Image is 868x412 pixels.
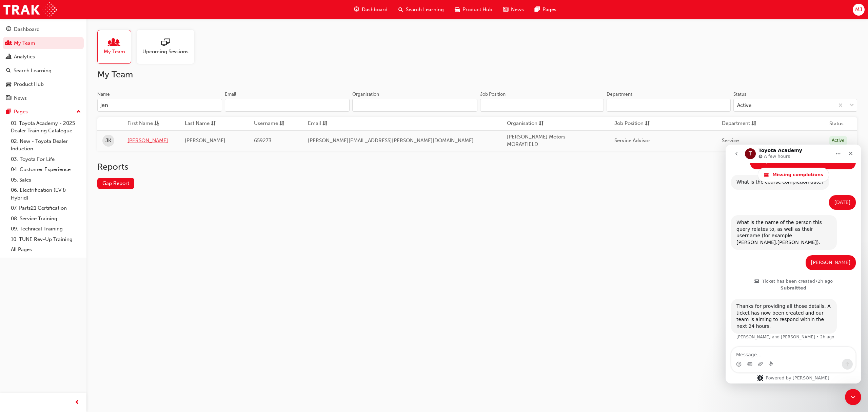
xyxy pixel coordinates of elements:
th: Status [829,120,844,128]
span: sessionType_ONLINE_URL-icon [161,38,170,48]
div: Dashboard [14,25,40,33]
iframe: Intercom live chat [845,389,861,405]
a: Product Hub [3,78,84,91]
span: car-icon [455,5,460,14]
span: [PERSON_NAME] [185,137,225,144]
span: sorting-icon [645,119,650,128]
span: down-icon [849,101,854,110]
a: My Team [3,37,84,50]
span: car-icon [6,81,11,88]
h2: Reports [97,162,857,172]
span: sorting-icon [751,119,756,128]
div: Status [733,91,746,98]
span: News [511,6,524,14]
span: prev-icon [75,398,80,407]
span: Search Learning [406,6,444,14]
button: MJ [853,4,865,16]
span: people-icon [6,40,11,46]
div: Organisation [352,91,379,98]
img: Trak [3,2,57,17]
span: people-icon [110,38,119,48]
a: My Team [97,30,137,64]
div: Analytics [14,53,35,61]
span: Service [722,137,739,144]
div: News [14,94,27,102]
iframe: Intercom live chat [726,145,861,383]
span: sorting-icon [279,119,284,128]
button: Organisationsorting-icon [507,119,544,128]
span: news-icon [6,95,11,101]
span: Job Position [614,119,644,128]
button: Departmentsorting-icon [722,119,759,128]
span: Email [308,119,321,128]
span: chart-icon [6,54,11,60]
a: pages-iconPages [529,3,562,17]
div: Pages [14,108,28,116]
span: Service Advisor [614,137,650,144]
span: search-icon [6,68,11,74]
button: Usernamesorting-icon [254,119,291,128]
a: 01. Toyota Academy - 2025 Dealer Training Catalogue [8,118,84,136]
a: guage-iconDashboard [349,3,393,17]
span: pages-icon [6,109,11,115]
span: sorting-icon [539,119,544,128]
span: search-icon [398,5,403,14]
a: Analytics [3,51,84,63]
span: sorting-icon [211,119,216,128]
a: 07. Parts21 Certification [8,203,84,213]
span: asc-icon [154,119,159,128]
a: Dashboard [3,23,84,36]
input: Job Position [480,99,604,112]
div: Search Learning [14,67,52,75]
span: Organisation [507,119,537,128]
span: [PERSON_NAME][EMAIL_ADDRESS][PERSON_NAME][DOMAIN_NAME] [308,137,474,144]
span: My Team [104,48,125,56]
h2: My Team [97,69,857,80]
span: Dashboard [362,6,388,14]
div: Job Position [480,91,506,98]
div: Email [225,91,236,98]
span: guage-icon [6,26,11,33]
a: 04. Customer Experience [8,164,84,175]
button: First Nameasc-icon [127,119,165,128]
a: All Pages [8,244,84,255]
input: Department [607,99,731,112]
span: JK [105,137,111,145]
a: Upcoming Sessions [137,30,200,64]
a: car-iconProduct Hub [449,3,498,17]
a: Search Learning [3,64,84,77]
span: Upcoming Sessions [142,48,189,56]
span: Pages [542,6,556,14]
a: 03. Toyota For Life [8,154,84,165]
a: 10. TUNE Rev-Up Training [8,234,84,245]
button: Pages [3,106,84,118]
a: 05. Sales [8,175,84,185]
button: DashboardMy TeamAnalyticsSearch LearningProduct HubNews [3,22,84,106]
a: search-iconSearch Learning [393,3,449,17]
a: [PERSON_NAME] [127,137,175,145]
input: Organisation [352,99,477,112]
span: sorting-icon [322,119,328,128]
div: Product Hub [14,80,44,88]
